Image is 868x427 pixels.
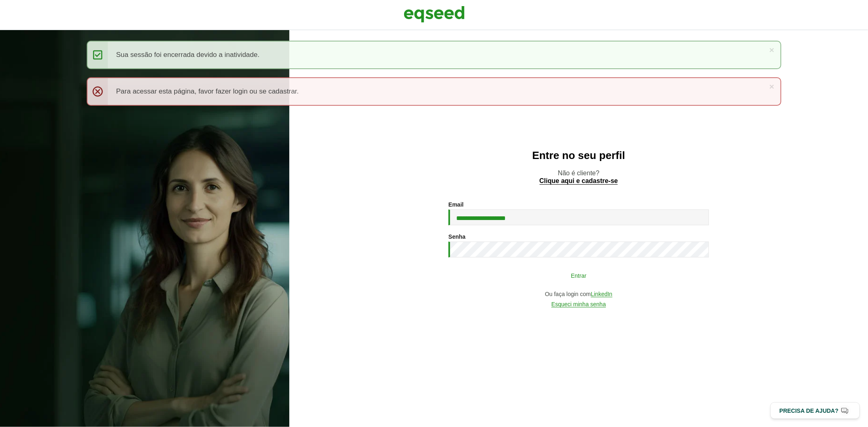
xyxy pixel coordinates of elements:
a: × [769,82,774,91]
a: Clique aqui e cadastre-se [540,178,618,185]
div: Ou faça login com [448,291,709,297]
a: Esqueci minha senha [551,301,606,307]
img: EqSeed Logo [404,4,465,24]
label: Email [448,202,464,207]
div: Para acessar esta página, favor fazer login ou se cadastrar. [87,77,781,106]
a: LinkedIn [591,291,612,297]
div: Sua sessão foi encerrada devido a inatividade. [87,41,781,69]
a: × [769,46,774,54]
h2: Entre no seu perfil [306,150,852,161]
button: Entrar [473,268,684,283]
label: Senha [448,234,466,240]
p: Não é cliente? [306,169,852,185]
